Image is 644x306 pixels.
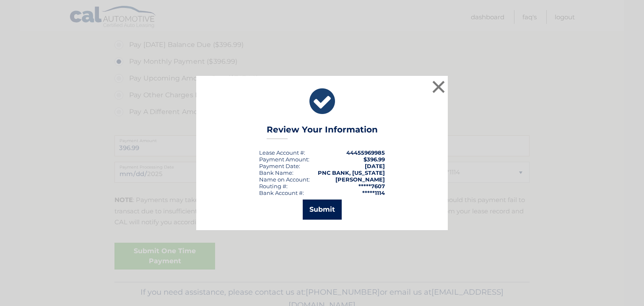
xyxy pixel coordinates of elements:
[259,156,309,163] div: Payment Amount:
[335,176,385,183] strong: [PERSON_NAME]
[346,149,385,156] strong: 44455969985
[259,163,300,169] div: :
[365,163,385,169] span: [DATE]
[303,200,342,220] button: Submit
[259,189,304,196] div: Bank Account #:
[259,163,299,169] span: Payment Date
[259,149,305,156] div: Lease Account #:
[267,124,378,139] h3: Review Your Information
[318,169,385,176] strong: PNC BANK, [US_STATE]
[430,78,447,95] button: ×
[259,169,293,176] div: Bank Name:
[259,176,310,183] div: Name on Account:
[364,156,385,163] span: $396.99
[259,183,288,189] div: Routing #:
